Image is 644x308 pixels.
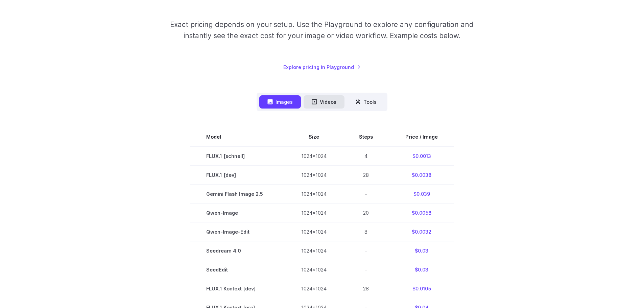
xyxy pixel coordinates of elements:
[389,241,454,260] td: $0.03
[190,146,285,166] td: FLUX.1 [schnell]
[285,260,343,279] td: 1024x1024
[190,260,285,279] td: SeedEdit
[343,184,389,203] td: -
[343,260,389,279] td: -
[389,127,454,146] th: Price / Image
[343,146,389,166] td: 4
[389,203,454,222] td: $0.0058
[285,184,343,203] td: 1024x1024
[389,146,454,166] td: $0.0013
[285,241,343,260] td: 1024x1024
[389,279,454,298] td: $0.0105
[206,190,269,198] span: Gemini Flash Image 2.5
[285,146,343,166] td: 1024x1024
[285,203,343,222] td: 1024x1024
[190,241,285,260] td: Seedream 4.0
[285,222,343,241] td: 1024x1024
[343,222,389,241] td: 8
[389,184,454,203] td: $0.039
[343,241,389,260] td: -
[190,203,285,222] td: Qwen-Image
[343,203,389,222] td: 20
[157,19,486,42] p: Exact pricing depends on your setup. Use the Playground to explore any configuration and instantl...
[304,95,344,109] button: Videos
[190,222,285,241] td: Qwen-Image-Edit
[389,260,454,279] td: $0.03
[389,165,454,184] td: $0.0038
[343,279,389,298] td: 28
[343,127,389,146] th: Steps
[283,63,361,71] a: Explore pricing in Playground
[285,127,343,146] th: Size
[347,95,385,109] button: Tools
[285,279,343,298] td: 1024x1024
[343,165,389,184] td: 28
[190,165,285,184] td: FLUX.1 [dev]
[259,95,301,109] button: Images
[190,279,285,298] td: FLUX.1 Kontext [dev]
[285,165,343,184] td: 1024x1024
[389,222,454,241] td: $0.0032
[190,127,285,146] th: Model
